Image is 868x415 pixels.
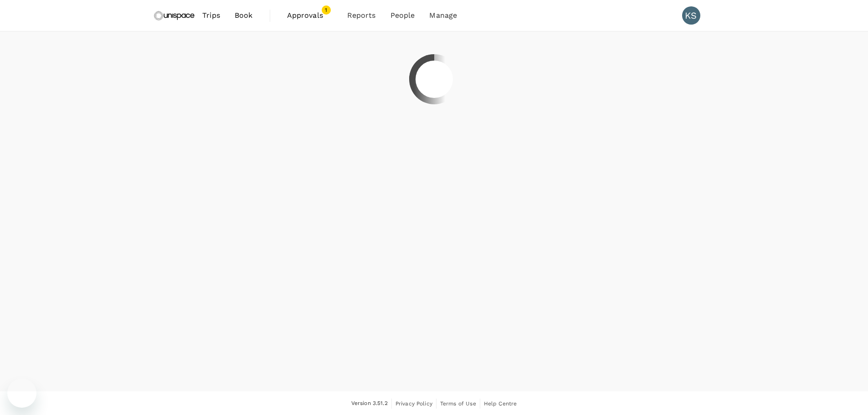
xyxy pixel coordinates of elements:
[429,10,457,21] span: Manage
[484,400,517,407] span: Help Centre
[390,10,415,21] span: People
[322,5,331,15] span: 1
[7,379,36,408] iframe: Button to launch messaging window
[440,400,476,407] span: Terms of Use
[287,10,333,21] span: Approvals
[440,399,476,409] a: Terms of Use
[395,399,432,409] a: Privacy Policy
[395,400,432,407] span: Privacy Policy
[682,6,700,25] div: KS
[154,5,195,26] img: Unispace
[202,10,220,21] span: Trips
[235,10,253,21] span: Book
[347,10,376,21] span: Reports
[351,399,388,408] span: Version 3.51.2
[484,399,517,409] a: Help Centre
